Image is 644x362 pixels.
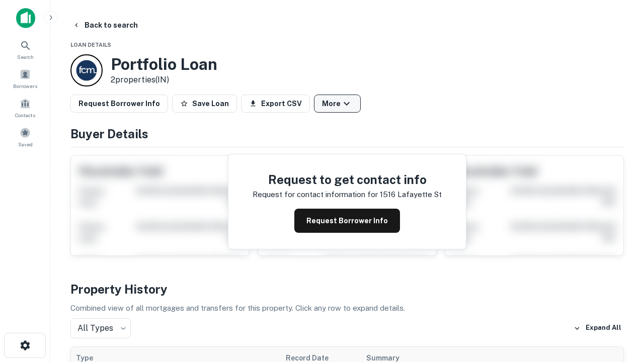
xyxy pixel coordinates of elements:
a: Search [3,36,47,63]
h4: Buyer Details [70,125,624,143]
p: Combined view of all mortgages and transfers for this property. Click any row to expand details. [70,302,624,314]
p: 2 properties (IN) [111,74,217,86]
a: Borrowers [3,65,47,92]
span: Loan Details [70,42,111,48]
div: All Types [70,318,131,338]
button: More [314,95,361,113]
button: Request Borrower Info [294,209,400,233]
a: Contacts [3,94,47,121]
span: Borrowers [13,82,37,90]
h3: Portfolio Loan [111,55,217,74]
span: Saved [18,140,33,148]
h4: Request to get contact info [253,170,442,189]
p: 1516 lafayette st [380,189,442,201]
img: capitalize-icon.png [16,8,35,28]
button: Save Loan [172,95,237,113]
button: Expand All [571,321,624,336]
button: Request Borrower Info [70,95,168,113]
p: Request for contact information for [253,189,378,201]
h4: Property History [70,280,624,298]
span: Contacts [15,111,35,119]
button: Export CSV [241,95,310,113]
span: Search [17,53,34,61]
iframe: Chat Widget [594,249,644,298]
a: Saved [3,123,47,150]
button: Back to search [68,16,142,34]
